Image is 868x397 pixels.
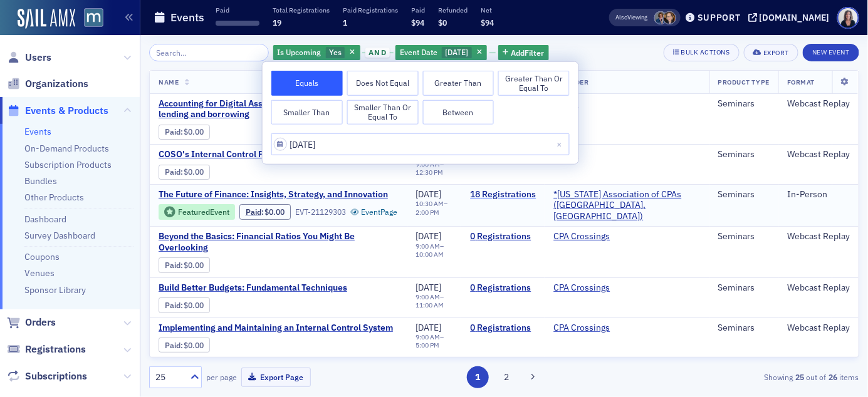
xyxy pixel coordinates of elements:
span: $0.00 [184,301,204,310]
a: Dashboard [24,214,66,225]
span: $0 [439,18,447,28]
span: CPA Crossings [553,282,632,294]
span: 19 [273,18,281,28]
span: Event Date [400,47,437,57]
a: Paid [165,341,180,350]
a: 0 Registrations [470,282,536,294]
a: CPA Crossings [553,282,610,294]
a: Events & Products [7,104,108,118]
div: EVT-21129303 [295,207,346,217]
p: Paid [412,6,426,14]
div: Paid: 0 - $0 [159,257,210,272]
div: Paid: 0 - $0 [159,125,210,140]
span: : [246,207,265,217]
span: CPA Crossings [553,231,632,242]
span: AICPA [553,98,632,110]
a: Build Better Budgets: Fundamental Techniques [159,282,369,294]
div: Webcast Replay [787,282,850,294]
strong: 26 [827,371,840,383]
div: Support [698,12,741,23]
time: 11:00 AM [416,301,444,309]
div: Webcast Replay [787,231,850,242]
span: Yes [329,47,342,57]
div: 25 [155,371,183,384]
a: Users [7,51,51,64]
label: per page [206,371,237,383]
time: 9:00 AM [416,242,441,250]
span: $0.00 [184,127,204,137]
span: Michelle Brown [663,11,676,24]
div: Export [763,49,789,56]
a: Beyond the Basics: Financial Ratios You Might Be Overlooking [159,231,399,253]
button: Does Not Equal [347,71,419,96]
span: Registrations [25,343,86,356]
time: 10:30 AM [416,199,444,208]
div: Paid: 19 - $0 [239,204,291,219]
span: Orders [25,316,56,329]
button: [DOMAIN_NAME] [748,13,834,22]
div: – [416,242,453,259]
span: Implementing and Maintaining an Internal Control System [159,322,393,334]
div: Seminars [718,231,770,242]
div: – [416,160,453,177]
button: Greater Than or Equal To [498,71,570,96]
h1: Events [170,10,204,25]
a: Paid [165,260,180,270]
span: [DATE] [416,282,442,293]
a: Events [24,126,51,137]
div: [DOMAIN_NAME] [760,12,830,23]
a: Other Products [24,192,84,203]
a: Registrations [7,343,86,356]
div: Yes [273,45,360,61]
a: View Homepage [75,8,103,29]
a: 0 Registrations [470,231,536,242]
time: 2:00 PM [416,208,440,217]
span: : [165,167,184,177]
span: Add Filter [511,47,544,58]
button: Close [553,133,570,155]
input: Search… [149,44,269,61]
time: 9:00 AM [416,292,441,301]
a: *[US_STATE] Association of CPAs ([GEOGRAPHIC_DATA], [GEOGRAPHIC_DATA]) [553,189,700,222]
div: Showing out of items [631,371,859,383]
span: Users [25,51,51,64]
div: Featured Event [159,204,235,220]
div: Paid: 0 - $0 [159,297,210,312]
div: Seminars [718,282,770,294]
span: : [165,341,184,350]
p: Total Registrations [273,6,330,14]
p: Paid [216,6,259,14]
a: New Event [803,46,859,57]
span: Profile [837,7,859,29]
a: Paid [165,167,180,177]
div: 9/29/2025 [395,45,487,61]
a: CPA Crossings [553,322,610,334]
div: – [416,333,453,349]
span: $0.00 [184,167,204,177]
div: Seminars [718,322,770,334]
a: Accounting for Digital Assets Under U.S. GAAP: Crypto lending and borrowing [159,98,399,120]
button: 1 [467,366,489,388]
span: Name [159,78,179,86]
span: ‌ [216,21,259,26]
button: Between [422,100,494,125]
div: Webcast Replay [787,149,850,160]
span: and [365,48,390,58]
a: EventPage [350,207,398,217]
button: Greater Than [422,71,494,96]
div: Seminars [718,98,770,110]
span: $94 [481,18,494,28]
a: Paid [246,207,261,217]
span: $0.00 [264,207,285,217]
img: SailAMX [84,8,103,28]
a: On-Demand Products [24,143,109,154]
div: Webcast Replay [787,322,850,334]
div: In-Person [787,189,850,200]
div: Bulk Actions [681,49,730,56]
span: Format [787,78,815,86]
span: The Future of Finance: Insights, Strategy, and Innovation [159,189,388,200]
div: – [416,200,453,216]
